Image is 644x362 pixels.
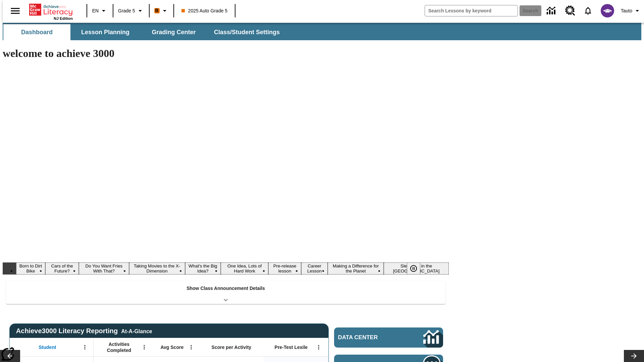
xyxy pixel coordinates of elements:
span: B [155,6,159,15]
button: Slide 3 Do You Want Fries With That? [79,262,129,275]
img: avatar image [601,4,614,17]
button: Slide 10 Sleepless in the Animal Kingdom [384,262,449,275]
button: Open Menu [139,342,149,352]
div: SubNavbar [3,24,286,40]
button: Slide 8 Career Lesson [301,262,328,275]
span: Student [39,344,56,350]
button: Slide 6 One Idea, Lots of Hard Work [221,262,268,275]
button: Lesson carousel, Next [624,350,644,362]
span: Achieve3000 Literacy Reporting [16,327,152,335]
button: Slide 1 Born to Dirt Bike [16,262,45,275]
div: SubNavbar [3,23,641,40]
a: Notifications [579,2,597,19]
span: Activities Completed [97,341,141,353]
span: 2025 Auto Grade 5 [181,7,228,14]
button: Open Menu [186,342,196,352]
div: Home [29,2,73,20]
button: Lesson Planning [72,24,139,40]
a: Resource Center, Will open in new tab [561,2,579,20]
button: Slide 4 Taking Movies to the X-Dimension [129,262,185,275]
div: Show Class Announcement Details [6,281,445,304]
button: Open Menu [80,342,90,352]
span: Score per Activity [212,344,252,350]
button: Boost Class color is orange. Change class color [152,5,171,17]
span: Data Center [338,334,401,341]
button: Slide 9 Making a Difference for the Planet [328,262,384,275]
button: Language: EN, Select a language [89,5,111,17]
div: Pause [407,262,427,275]
input: search field [425,5,518,16]
button: Slide 2 Cars of the Future? [45,262,79,275]
a: Data Center [543,2,561,20]
span: EN [92,7,99,14]
span: Pre-Test Lexile [275,344,308,350]
button: Grade: Grade 5, Select a grade [115,5,147,17]
span: Tauto [621,7,632,14]
span: Avg Score [160,344,183,350]
span: Grade 5 [118,7,135,14]
p: Show Class Announcement Details [186,285,265,292]
button: Grading Center [140,24,207,40]
a: Data Center [334,327,443,348]
div: At-A-Glance [121,327,152,335]
button: Pause [407,262,420,275]
button: Profile/Settings [618,5,644,17]
button: Slide 5 What's the Big Idea? [185,262,221,275]
a: Home [29,3,73,16]
h1: welcome to achieve 3000 [3,47,449,60]
span: NJ Edition [54,16,73,20]
button: Select a new avatar [597,2,618,19]
button: Class/Student Settings [209,24,285,40]
button: Open Menu [314,342,324,352]
button: Open side menu [5,1,25,21]
button: Slide 7 Pre-release lesson [268,262,301,275]
button: Dashboard [3,24,70,40]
